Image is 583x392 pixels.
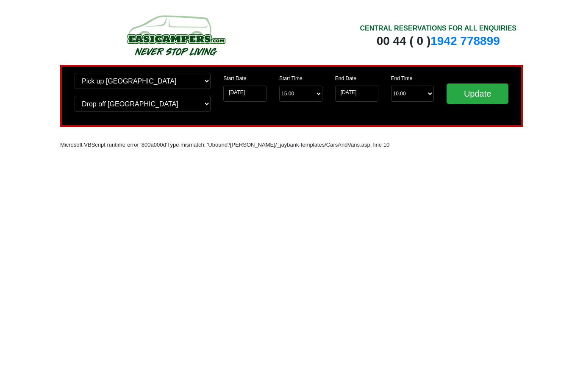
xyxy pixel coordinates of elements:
div: 00 44 ( 0 ) [360,33,516,49]
label: End Date [335,75,356,82]
label: End Time [391,75,413,82]
font: Microsoft VBScript runtime [60,142,125,148]
font: Type mismatch: 'Ubound' [167,142,228,148]
img: campers-checkout-logo.png [95,12,256,58]
font: error '800a000d' [127,142,167,148]
font: , line 10 [370,142,390,148]
input: Return Date [335,86,378,102]
div: CENTRAL RESERVATIONS FOR ALL ENQUIRIES [360,23,516,33]
label: Start Date [223,75,246,82]
input: Start Date [223,86,267,102]
label: Start Time [279,75,303,82]
font: /[PERSON_NAME]/_jaybank-templates/CarsAndVans.asp [228,142,370,148]
a: 1942 778899 [430,34,500,47]
input: Update [447,83,508,104]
